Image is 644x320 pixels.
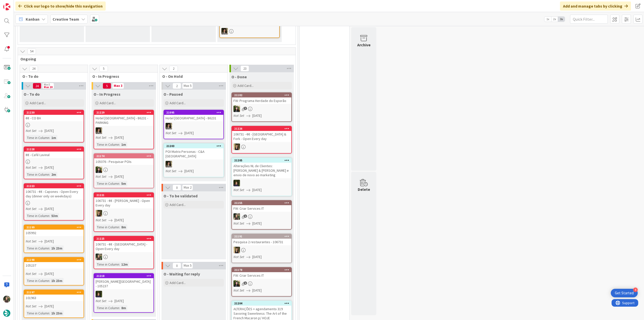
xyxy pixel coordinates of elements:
div: Alterações NL de Clientes: [PERSON_NAME] & [PERSON_NAME] e envio de novo ao marketing [232,163,291,178]
div: 21198 [24,258,84,262]
div: 21198 [26,258,84,262]
div: Pesquisa 2 restaurantes - 106731 [232,239,291,245]
span: [DATE] [184,130,194,136]
div: 21155 [232,201,291,205]
span: : [49,213,50,219]
i: Not Set [26,271,36,276]
div: €€ - Café Lavinal [24,152,84,158]
div: 21182 [232,93,291,97]
div: 21199105992 [24,225,84,236]
div: MC [232,180,291,186]
input: Quick Filter... [570,15,608,24]
div: 21229Hotel [GEOGRAPHIC_DATA] - 86231 - PARKING [94,110,153,126]
div: 21174105076 - Pesquisar POIs [94,154,153,165]
img: MS [166,161,172,167]
span: : [119,224,120,230]
span: 24 [33,83,41,89]
span: 24 [29,66,38,72]
span: Ongoing [20,56,289,61]
i: Not Set [166,169,176,173]
a: 21095Hotel [GEOGRAPHIC_DATA] - 86231MSNot Set[DATE] [164,110,224,139]
a: 21221106731 - €€ - [PERSON_NAME] - Open Every daySPNot Set[DATE]Time in Column:8m [94,192,154,232]
span: 2 [173,83,181,89]
span: [DATE] [114,135,124,140]
a: 21223106731 - €€ - Capones - Open Every day (dinner only on weekdays)Not Set[DATE]Time in Column:53m [24,183,84,221]
div: 21226 [234,127,291,130]
span: 0 [173,263,181,269]
a: 21199105992Not Set[DATE]Time in Column:1h 23m [24,225,84,253]
span: [DATE] [114,174,124,179]
span: O - To do [24,92,40,97]
div: BC [232,105,291,112]
span: O - Paused [164,92,183,97]
i: Not Set [233,113,244,118]
span: 1x [544,17,551,22]
div: 12m [120,262,129,267]
img: BC [96,166,102,173]
i: Not Set [166,131,176,135]
a: 21218[PERSON_NAME][GEOGRAPHIC_DATA] - 105237MCNot Set[DATE]Time in Column:8m [94,273,154,313]
div: MS [164,161,223,167]
div: 1h 23m [50,278,64,283]
div: 21230 [24,110,84,115]
div: 21218[PERSON_NAME][GEOGRAPHIC_DATA] - 105237 [94,274,153,289]
a: 21203POI Matrix Personas - C&A [GEOGRAPHIC_DATA]MSNot Set[DATE] [164,143,224,177]
span: Kanban [26,16,39,22]
span: 23 [240,65,249,72]
span: 54 [27,48,36,54]
div: POI Matrix Personas - C&A [GEOGRAPHIC_DATA] [164,148,223,159]
div: 2m [50,172,57,177]
div: 21205 [234,159,291,162]
img: MS [166,123,172,129]
div: 21155FW: Criar Services IT [232,201,291,212]
i: Not Set [26,128,36,133]
div: Time in Column [26,135,49,140]
div: 5m [120,181,127,186]
i: Not Set [26,206,36,211]
div: FW: Programa Herdade do Esporão [232,97,291,104]
div: MS [164,123,223,129]
i: Not Set [26,165,36,170]
a: 21178FW: Criar Services ITBCNot Set[DATE] [231,267,292,297]
div: 1h 23m [50,310,64,316]
div: 21205 [232,158,291,163]
div: Add and manage tabs by clicking [560,2,631,11]
div: 21174 [94,154,153,158]
img: BC [233,105,240,112]
div: MS [94,127,153,134]
div: MC [94,291,153,297]
a: 21226106731 - €€ - [GEOGRAPHIC_DATA] & Fork - Open Every daySP [231,126,292,154]
div: Time in Column [96,262,119,267]
div: 21223 [24,184,84,188]
div: Max 20 [44,86,53,88]
span: Add Card... [100,101,116,105]
img: Visit kanbanzone.com [3,3,10,10]
span: O - In Progress [94,92,120,97]
span: 2x [551,17,558,22]
img: MS [96,127,102,134]
div: 21095Hotel [GEOGRAPHIC_DATA] - 86231 [164,110,223,121]
span: [DATE] [252,254,262,260]
a: 21182FW: Programa Herdade do EsporãoBCNot Set[DATE] [231,92,292,122]
i: Not Set [26,304,36,308]
div: 21203POI Matrix Personas - C&A [GEOGRAPHIC_DATA] [164,144,223,159]
div: 21218 [96,274,153,278]
i: Not Set [96,174,106,179]
a: 21225106731 - €€ - [GEOGRAPHIC_DATA] - Open Every dayIGTime in Column:12m [94,236,154,269]
div: Time in Column [96,305,119,311]
div: Click our logo to show/hide this navigation [15,2,106,11]
span: 5 [103,83,111,89]
span: [DATE] [114,218,124,223]
div: 21228 [26,148,84,151]
span: O - In Progress [92,74,151,79]
span: Add Card... [30,101,46,105]
a: 21174105076 - Pesquisar POIsBCNot Set[DATE]Time in Column:5m [94,153,154,188]
div: IG [94,254,153,260]
span: [DATE] [45,239,54,244]
div: Max 5 [184,85,191,87]
img: MS [221,28,228,34]
div: Time in Column [26,278,49,283]
div: FW: Criar Services IT [232,205,291,212]
span: [DATE] [252,288,262,293]
div: 53m [50,213,59,219]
